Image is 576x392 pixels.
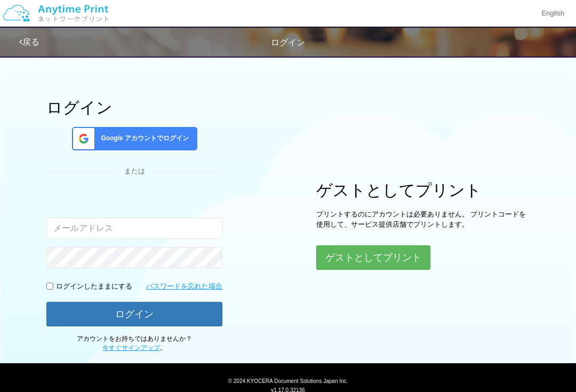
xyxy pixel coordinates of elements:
[46,334,222,353] p: アカウントをお持ちではありませんか？
[316,245,430,270] button: ゲストとしてプリント
[56,282,132,292] p: ログインしたままにする
[46,218,222,239] input: メールアドレス
[146,282,222,292] a: パスワードを忘れた場合
[316,210,530,229] p: プリントするのにアカウントは必要ありません。 プリントコードを使用して、サービス提供店舗でプリントします。
[19,37,39,46] a: 戻る
[271,38,305,47] span: ログイン
[46,99,222,116] h1: ログイン
[316,181,530,199] h1: ゲストとしてプリント
[102,344,160,351] a: 今すぐサインアップ
[102,344,166,351] span: 。
[46,302,222,326] button: ログイン
[97,134,189,143] span: Google アカウントでログイン
[228,377,348,384] span: © 2024 KYOCERA Document Solutions Japan Inc.
[46,166,222,177] div: または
